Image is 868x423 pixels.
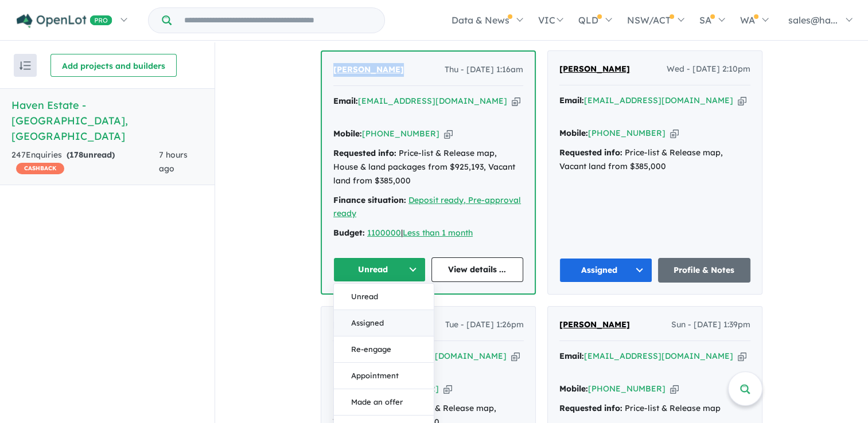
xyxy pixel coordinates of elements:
[334,363,434,389] button: Appointment
[671,318,750,332] span: Sun - [DATE] 1:39pm
[559,319,630,330] span: [PERSON_NAME]
[69,150,83,160] span: 178
[50,54,177,77] button: Add projects and builders
[334,284,434,310] button: Unread
[512,95,520,107] button: Copy
[559,64,630,74] span: [PERSON_NAME]
[559,403,622,413] strong: Requested info:
[16,163,64,174] span: CASHBACK
[559,318,630,332] a: [PERSON_NAME]
[11,148,159,176] div: 247 Enquir ies
[444,128,453,140] button: Copy
[333,318,403,332] a: [PERSON_NAME]
[333,195,521,219] a: Deposit ready, Pre-approval ready
[559,147,622,158] strong: Requested info:
[333,64,404,75] span: [PERSON_NAME]
[670,383,679,395] button: Copy
[403,228,473,238] a: Less than 1 month
[584,351,733,361] a: [EMAIL_ADDRESS][DOMAIN_NAME]
[559,146,750,174] div: Price-list & Release map, Vacant land from $385,000
[333,319,403,330] span: [PERSON_NAME]
[333,63,404,77] a: [PERSON_NAME]
[333,148,396,158] strong: Requested info:
[788,14,838,26] span: sales@ha...
[431,257,524,282] a: View details ...
[588,128,665,138] a: [PHONE_NUMBER]
[333,226,523,240] div: |
[334,336,434,363] button: Re-engage
[445,318,524,332] span: Tue - [DATE] 1:26pm
[333,96,358,106] strong: Email:
[358,96,507,106] a: [EMAIL_ADDRESS][DOMAIN_NAME]
[333,128,362,139] strong: Mobile:
[559,258,652,283] button: Assigned
[334,389,434,416] button: Made an offer
[559,128,588,138] strong: Mobile:
[511,350,520,362] button: Copy
[559,351,584,361] strong: Email:
[333,257,426,282] button: Unread
[333,147,523,187] div: Price-list & Release map, House & land packages from $925,193, Vacant land from $385,000
[670,127,679,139] button: Copy
[362,128,439,139] a: [PHONE_NUMBER]
[333,383,361,394] strong: Mobile:
[11,97,203,144] h5: Haven Estate - [GEOGRAPHIC_DATA] , [GEOGRAPHIC_DATA]
[334,310,434,336] button: Assigned
[333,351,357,361] strong: Email:
[738,350,746,362] button: Copy
[559,62,630,76] a: [PERSON_NAME]
[159,150,188,174] span: 7 hours ago
[559,402,750,416] div: Price-list & Release map
[559,383,588,394] strong: Mobile:
[667,62,750,76] span: Wed - [DATE] 2:10pm
[174,8,382,33] input: Try estate name, suburb, builder or developer
[658,258,751,283] a: Profile & Notes
[443,383,452,395] button: Copy
[333,195,406,205] strong: Finance situation:
[588,383,665,394] a: [PHONE_NUMBER]
[20,61,31,70] img: sort.svg
[367,228,401,238] a: 1100000
[333,403,396,413] strong: Requested info:
[559,95,584,105] strong: Email:
[17,14,112,28] img: Openlot PRO Logo White
[333,228,365,238] strong: Budget:
[584,95,733,105] a: [EMAIL_ADDRESS][DOMAIN_NAME]
[738,95,746,107] button: Copy
[67,150,115,160] strong: ( unread)
[445,63,523,77] span: Thu - [DATE] 1:16am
